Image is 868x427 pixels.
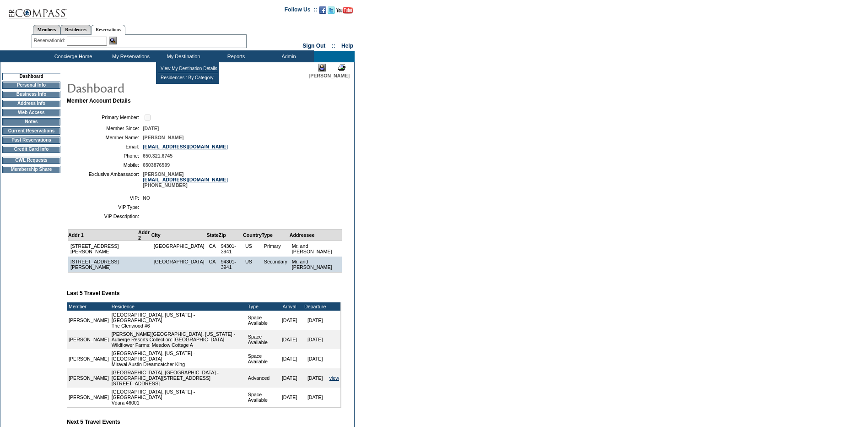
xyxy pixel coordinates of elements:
[143,177,228,182] a: [EMAIL_ADDRESS][DOMAIN_NAME]
[261,51,314,62] td: Admin
[70,204,139,210] td: VIP Type:
[151,241,207,257] td: [GEOGRAPHIC_DATA]
[2,118,60,126] td: Notes
[68,229,138,241] td: Addr 1
[110,302,247,311] td: Residence
[143,135,183,140] span: [PERSON_NAME]
[67,368,110,388] td: [PERSON_NAME]
[247,302,277,311] td: Type
[290,241,342,257] td: Mr. and [PERSON_NAME]
[67,98,131,104] b: Member Account Details
[243,229,262,241] td: Country
[277,330,302,349] td: [DATE]
[207,241,219,257] td: CA
[302,311,328,330] td: [DATE]
[302,388,328,407] td: [DATE]
[70,126,139,131] td: Member Since:
[338,64,345,71] img: Print Dashboard
[110,311,247,330] td: [GEOGRAPHIC_DATA], [US_STATE] - [GEOGRAPHIC_DATA] The Glenwood #6
[158,73,218,82] td: Residences : By Category
[2,100,60,107] td: Address Info
[151,257,207,273] td: [GEOGRAPHIC_DATA]
[329,375,339,381] a: view
[277,349,302,368] td: [DATE]
[67,419,120,425] b: Next 5 Travel Events
[207,229,219,241] td: State
[2,166,60,173] td: Membership Share
[60,25,91,34] a: Residences
[41,51,103,62] td: Concierge Home
[328,6,335,14] img: Follow us on Twitter
[143,195,150,201] span: NO
[143,171,228,188] span: [PERSON_NAME] [PHONE_NUMBER]
[70,113,139,122] td: Primary Member:
[143,162,170,168] span: 6503876509
[332,43,335,49] span: ::
[302,302,328,311] td: Departure
[158,64,218,73] td: View My Destination Details
[302,330,328,349] td: [DATE]
[67,290,119,296] b: Last 5 Travel Events
[243,241,262,257] td: US
[2,146,60,153] td: Credit Card Info
[243,257,262,273] td: US
[207,257,219,273] td: CA
[143,144,228,149] a: [EMAIL_ADDRESS][DOMAIN_NAME]
[70,144,139,149] td: Email:
[143,153,173,159] span: 650.321.6745
[143,126,159,131] span: [DATE]
[70,213,139,219] td: VIP Description:
[302,368,328,388] td: [DATE]
[219,229,243,241] td: Zip
[109,37,117,44] img: Reservation Search
[302,349,328,368] td: [DATE]
[247,388,277,407] td: Space Available
[110,388,247,407] td: [GEOGRAPHIC_DATA], [US_STATE] - [GEOGRAPHIC_DATA] Vdara 46001
[247,368,277,388] td: Advanced
[247,349,277,368] td: Space Available
[70,135,139,140] td: Member Name:
[67,302,110,311] td: Member
[70,195,139,201] td: VIP:
[2,82,60,89] td: Personal Info
[2,73,60,80] td: Dashboard
[67,388,110,407] td: [PERSON_NAME]
[319,9,326,15] a: Become our fan on Facebook
[247,330,277,349] td: Space Available
[70,153,139,159] td: Phone:
[138,229,151,241] td: Addr 2
[318,64,326,71] img: Impersonate
[2,157,60,164] td: CWL Requests
[70,171,139,188] td: Exclusive Ambassador:
[328,9,335,15] a: Follow us on Twitter
[290,229,342,241] td: Addressee
[33,25,61,34] a: Members
[66,78,249,97] img: pgTtlDashboard.gif
[34,37,67,44] div: ReservationId:
[2,91,60,98] td: Business Info
[2,127,60,135] td: Current Reservations
[336,9,353,15] a: Subscribe to our YouTube Channel
[277,302,302,311] td: Arrival
[2,109,60,116] td: Web Access
[277,368,302,388] td: [DATE]
[91,25,125,35] a: Reservations
[70,162,139,168] td: Mobile:
[67,330,110,349] td: [PERSON_NAME]
[262,241,290,257] td: Primary
[68,257,138,273] td: [STREET_ADDRESS][PERSON_NAME]
[151,229,207,241] td: City
[277,311,302,330] td: [DATE]
[209,51,261,62] td: Reports
[290,257,342,273] td: Mr. and [PERSON_NAME]
[285,5,317,16] td: Follow Us ::
[341,43,353,49] a: Help
[110,330,247,349] td: [PERSON_NAME][GEOGRAPHIC_DATA], [US_STATE] - Auberge Resorts Collection: [GEOGRAPHIC_DATA] Wildfl...
[277,388,302,407] td: [DATE]
[336,7,353,14] img: Subscribe to our YouTube Channel
[110,368,247,388] td: [GEOGRAPHIC_DATA], [GEOGRAPHIC_DATA] - [GEOGRAPHIC_DATA][STREET_ADDRESS] [STREET_ADDRESS]
[319,6,326,14] img: Become our fan on Facebook
[262,257,290,273] td: Secondary
[309,73,350,78] span: [PERSON_NAME]
[156,51,209,62] td: My Destination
